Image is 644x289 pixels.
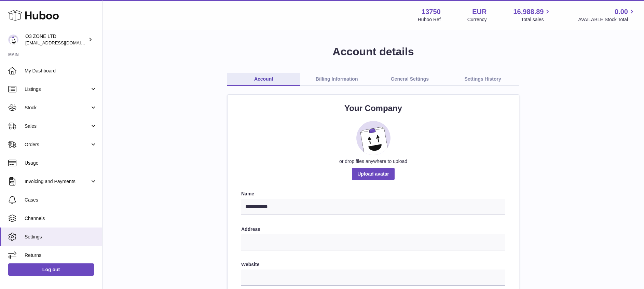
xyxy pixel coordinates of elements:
span: Usage [25,160,97,166]
h2: Your Company [241,103,505,114]
span: Settings [25,234,97,240]
a: Log out [8,263,94,276]
span: Cases [25,197,97,203]
div: or drop files anywhere to upload [241,158,505,165]
span: My Dashboard [25,68,97,74]
span: Stock [25,105,90,111]
div: Currency [467,16,487,23]
a: Settings History [446,73,519,86]
span: Sales [25,123,90,129]
img: internalAdmin-13750@internal.huboo.com [8,35,18,45]
span: Upload avatar [352,168,395,180]
img: placeholder_image.svg [356,121,390,155]
span: Invoicing and Payments [25,178,90,185]
label: Name [241,191,505,197]
div: O3 ZONE LTD [25,33,87,46]
span: Returns [25,252,97,259]
strong: 13750 [422,7,441,16]
label: Website [241,261,505,268]
h1: Account details [113,44,633,59]
span: Channels [25,215,97,222]
span: AVAILABLE Stock Total [578,16,636,23]
label: Address [241,226,505,233]
span: 0.00 [615,7,628,16]
strong: EUR [472,7,487,16]
span: Orders [25,141,90,148]
span: Total sales [521,16,551,23]
span: 16,988.89 [513,7,544,16]
a: 0.00 AVAILABLE Stock Total [578,7,636,23]
a: Account [227,73,300,86]
span: [EMAIL_ADDRESS][DOMAIN_NAME] [25,40,100,45]
a: General Settings [373,73,447,86]
div: Huboo Ref [418,16,441,23]
a: 16,988.89 Total sales [513,7,551,23]
a: Billing Information [300,73,373,86]
span: Listings [25,86,90,93]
